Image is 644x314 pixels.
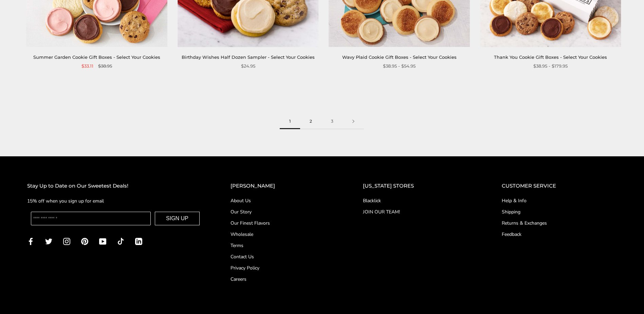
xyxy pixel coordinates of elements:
[135,237,142,245] a: LinkedIn
[63,237,70,245] a: Instagram
[363,208,475,215] a: JOIN OUR TEAM!
[155,212,200,225] button: SIGN UP
[27,182,203,190] h2: Stay Up to Date on Our Sweetest Deals!
[321,114,343,129] a: 3
[33,54,160,60] a: Summer Garden Cookie Gift Boxes - Select Your Cookies
[241,63,255,70] span: $24.95
[494,54,607,60] a: Thank You Cookie Gift Boxes - Select Your Cookies
[502,208,617,215] a: Shipping
[117,237,124,245] a: TikTok
[502,231,617,238] a: Feedback
[231,242,336,249] a: Terms
[81,237,88,245] a: Pinterest
[231,231,336,238] a: Wholesale
[231,197,336,204] a: About Us
[502,220,617,227] a: Returns & Exchanges
[343,114,364,129] a: Next page
[300,114,321,129] a: 2
[231,276,336,283] a: Careers
[5,288,70,309] iframe: Sign Up via Text for Offers
[27,197,203,205] p: 15% off when you sign up for email
[502,182,617,190] h2: CUSTOMER SERVICE
[182,54,315,60] a: Birthday Wishes Half Dozen Sampler - Select Your Cookies
[231,264,336,272] a: Privacy Policy
[533,63,568,70] span: $38.95 - $179.95
[45,237,52,245] a: Twitter
[363,197,475,204] a: Blacklick
[502,197,617,204] a: Help & Info
[99,237,106,245] a: YouTube
[280,114,300,129] span: 1
[231,220,336,227] a: Our Finest Flavors
[342,54,457,60] a: Wavy Plaid Cookie Gift Boxes - Select Your Cookies
[27,237,34,245] a: Facebook
[31,212,151,225] input: Enter your email
[231,208,336,215] a: Our Story
[231,182,336,190] h2: [PERSON_NAME]
[98,63,112,70] span: $38.95
[81,63,93,70] span: $33.11
[231,253,336,260] a: Contact Us
[363,182,475,190] h2: [US_STATE] STORES
[383,63,416,70] span: $38.95 - $54.95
